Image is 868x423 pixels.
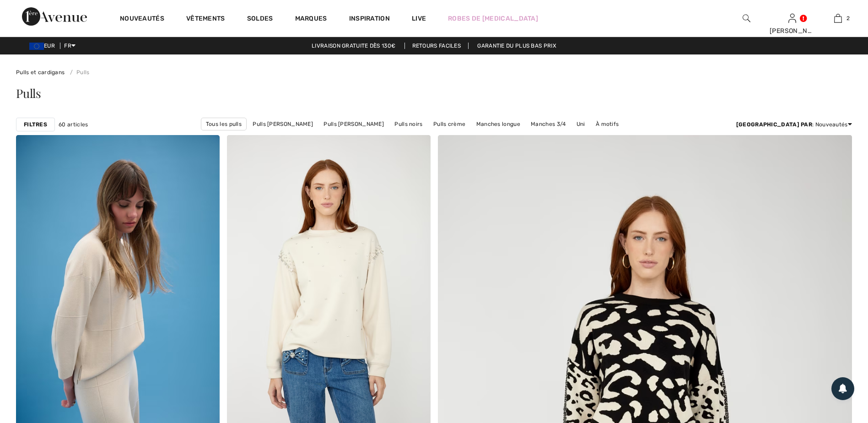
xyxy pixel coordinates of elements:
[16,85,41,101] span: Pulls
[29,43,44,50] img: Euro
[16,69,65,76] a: Pulls et cardigans
[24,120,47,129] strong: Filtres
[815,13,860,24] a: 2
[572,118,590,130] a: Uni
[186,15,225,24] a: Vêtements
[390,118,427,130] a: Pulls noirs
[743,13,750,24] img: recherche
[64,43,75,49] span: FR
[448,14,538,23] a: Robes de [MEDICAL_DATA]
[120,15,164,24] a: Nouveautés
[429,118,470,130] a: Pulls crème
[788,13,796,24] img: Mes infos
[66,69,90,76] a: Pulls
[770,26,814,36] div: [PERSON_NAME]
[810,354,859,377] iframe: Ouvre un widget dans lequel vous pouvez trouver plus d’informations
[248,118,318,130] a: Pulls [PERSON_NAME]
[526,118,570,130] a: Manches 3/4
[29,43,59,49] span: EUR
[736,121,812,128] strong: [GEOGRAPHIC_DATA] par
[59,120,88,129] span: 60 articles
[412,14,426,23] a: Live
[834,13,842,24] img: Mon panier
[788,14,796,22] a: Se connecter
[22,7,87,26] img: 1ère Avenue
[201,118,247,130] a: Tous les pulls
[472,118,525,130] a: Manches longue
[304,43,403,49] a: Livraison gratuite dès 130€
[295,15,327,24] a: Marques
[736,120,852,129] div: : Nouveautés
[591,118,623,130] a: À motifs
[349,15,390,24] span: Inspiration
[247,15,273,24] a: Soldes
[846,14,850,22] span: 2
[404,43,469,49] a: Retours faciles
[470,43,564,49] a: Garantie du plus bas prix
[319,118,388,130] a: Pulls [PERSON_NAME]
